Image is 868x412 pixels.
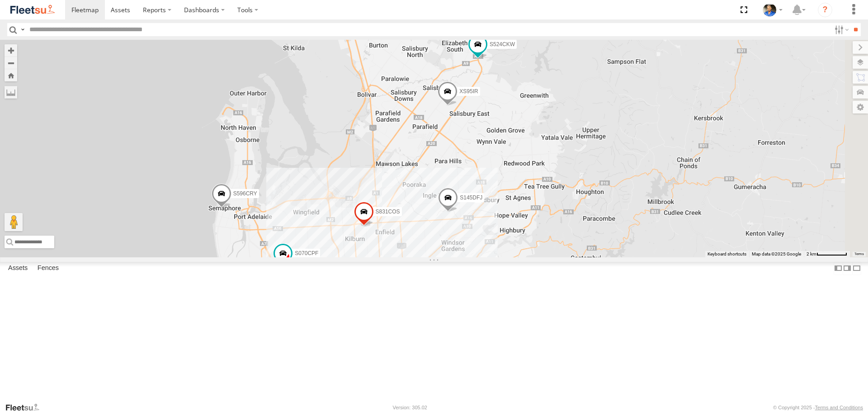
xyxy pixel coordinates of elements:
label: Search Filter Options [831,23,850,36]
button: Drag Pegman onto the map to open Street View [5,213,23,231]
div: © Copyright 2025 - [773,405,863,410]
span: S070CPF [295,250,318,256]
label: Fences [33,262,63,275]
span: S524CKW [490,42,515,48]
button: Zoom in [5,44,17,57]
label: Map Settings [853,101,868,114]
a: Visit our Website [5,403,47,412]
i: ? [818,3,832,17]
label: Dock Summary Table to the Right [843,262,852,275]
div: Matt Draper [759,3,786,17]
span: S831COS [376,209,400,215]
span: S145DFJ [460,194,482,201]
label: Dock Summary Table to the Left [834,262,843,275]
button: Map scale: 2 km per 64 pixels [804,251,850,257]
label: Measure [5,86,17,99]
label: Assets [4,262,32,275]
a: Terms and Conditions [815,405,863,410]
img: fleetsu-logo-horizontal.svg [9,4,56,16]
button: Keyboard shortcuts [708,251,746,257]
button: Zoom Home [5,69,17,81]
span: S596CRY [233,191,257,197]
label: Hide Summary Table [852,262,861,275]
label: Search Query [19,23,26,36]
a: Terms [854,252,864,256]
span: 2 km [807,251,816,256]
button: Zoom out [5,57,17,69]
div: Version: 305.02 [393,405,427,410]
span: Map data ©2025 Google [752,251,801,256]
span: XS95IR [459,88,478,95]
